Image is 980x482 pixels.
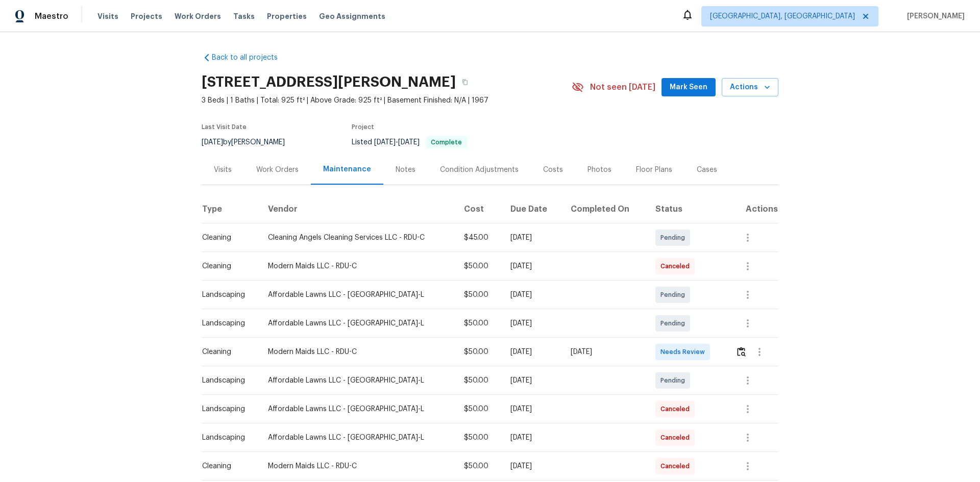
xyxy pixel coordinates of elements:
[464,433,494,443] div: $50.00
[737,347,746,357] img: Review Icon
[670,81,707,94] span: Mark Seen
[903,11,965,21] span: [PERSON_NAME]
[730,81,770,94] span: Actions
[268,261,448,271] div: Modern Maids LLC - RDU-C
[427,139,466,145] span: Complete
[587,165,611,175] div: Photos
[456,73,474,91] button: Copy Address
[510,233,554,243] div: [DATE]
[202,318,252,328] div: Landscaping
[202,233,252,243] div: Cleaning
[464,461,494,471] div: $50.00
[660,290,689,300] span: Pending
[510,261,554,271] div: [DATE]
[510,347,554,357] div: [DATE]
[256,165,299,175] div: Work Orders
[374,139,420,146] span: -
[510,433,554,443] div: [DATE]
[660,347,709,357] span: Needs Review
[319,11,385,21] span: Geo Assignments
[464,318,494,328] div: $50.00
[727,195,778,223] th: Actions
[398,139,420,146] span: [DATE]
[202,77,456,87] h2: [STREET_ADDRESS][PERSON_NAME]
[268,404,448,414] div: Affordable Lawns LLC - [GEOGRAPHIC_DATA]-L
[352,124,374,130] span: Project
[268,347,448,357] div: Modern Maids LLC - RDU-C
[260,195,456,223] th: Vendor
[510,290,554,300] div: [DATE]
[175,11,221,21] span: Work Orders
[440,165,519,175] div: Condition Adjustments
[268,290,448,300] div: Affordable Lawns LLC - [GEOGRAPHIC_DATA]-L
[697,165,717,175] div: Cases
[97,11,118,21] span: Visits
[502,195,562,223] th: Due Date
[202,433,252,443] div: Landscaping
[543,165,563,175] div: Costs
[268,461,448,471] div: Modern Maids LLC - RDU-C
[202,347,252,357] div: Cleaning
[268,318,448,328] div: Affordable Lawns LLC - [GEOGRAPHIC_DATA]-L
[636,165,672,175] div: Floor Plans
[396,165,415,175] div: Notes
[268,375,448,386] div: Affordable Lawns LLC - [GEOGRAPHIC_DATA]-L
[202,290,252,300] div: Landscaping
[464,347,494,357] div: $50.00
[202,404,252,414] div: Landscaping
[510,375,554,386] div: [DATE]
[660,461,694,471] span: Canceled
[510,461,554,471] div: [DATE]
[131,11,162,21] span: Projects
[710,11,855,21] span: [GEOGRAPHIC_DATA], [GEOGRAPHIC_DATA]
[267,11,307,21] span: Properties
[268,233,448,243] div: Cleaning Angels Cleaning Services LLC - RDU-C
[202,53,300,63] a: Back to all projects
[202,261,252,271] div: Cleaning
[374,139,396,146] span: [DATE]
[214,165,232,175] div: Visits
[571,347,639,357] div: [DATE]
[660,433,694,443] span: Canceled
[722,78,778,97] button: Actions
[233,13,255,20] span: Tasks
[464,290,494,300] div: $50.00
[736,340,747,364] button: Review Icon
[202,136,297,148] div: by [PERSON_NAME]
[202,139,223,146] span: [DATE]
[456,195,502,223] th: Cost
[464,375,494,386] div: $50.00
[510,318,554,328] div: [DATE]
[510,404,554,414] div: [DATE]
[661,78,716,97] button: Mark Seen
[464,233,494,243] div: $45.00
[464,404,494,414] div: $50.00
[202,375,252,386] div: Landscaping
[660,233,689,243] span: Pending
[323,164,371,174] div: Maintenance
[202,95,572,106] span: 3 Beds | 1 Baths | Total: 925 ft² | Above Grade: 925 ft² | Basement Finished: N/A | 1967
[464,261,494,271] div: $50.00
[660,404,694,414] span: Canceled
[352,139,467,146] span: Listed
[202,195,260,223] th: Type
[35,11,68,21] span: Maestro
[268,433,448,443] div: Affordable Lawns LLC - [GEOGRAPHIC_DATA]-L
[202,124,247,130] span: Last Visit Date
[660,318,689,328] span: Pending
[562,195,647,223] th: Completed On
[590,82,655,92] span: Not seen [DATE]
[202,461,252,471] div: Cleaning
[647,195,727,223] th: Status
[660,261,694,271] span: Canceled
[660,375,689,386] span: Pending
